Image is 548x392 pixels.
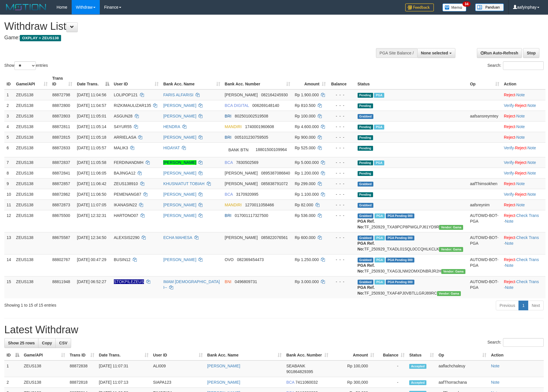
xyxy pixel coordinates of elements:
span: Copy 3170920995 to clipboard [236,192,258,197]
a: HENDRA [163,124,180,129]
span: 88872800 [52,103,70,108]
span: Rp 5.000.000 [295,160,319,165]
span: 88872833 [52,146,70,150]
td: ZEUS138 [14,168,50,178]
span: 88872873 [52,203,70,207]
span: Copy 082369454473 to clipboard [237,257,264,262]
a: Check Trans [516,279,539,284]
th: ID: activate to sort column descending [4,350,22,360]
span: [DATE] 11:05:57 [77,146,106,150]
span: ZEUS138910 [114,181,138,186]
td: 1 [4,89,14,100]
span: ASGUN28 [114,114,132,118]
td: · [502,132,545,142]
a: Reject [515,146,526,150]
span: Copy 1270011058466 to clipboard [245,203,274,207]
span: [PERSON_NAME] [225,93,258,97]
th: Game/API: activate to sort column ascending [14,73,50,89]
span: Pending [358,171,373,176]
span: Copy 1740001960608 to clipboard [245,124,274,129]
span: PGA Pending [386,236,414,240]
a: Reject [515,192,526,197]
span: Pending [358,125,373,130]
span: [PERSON_NAME] [225,235,258,240]
td: · [502,89,545,100]
a: [PERSON_NAME] [207,380,240,385]
td: ZEUS138 [14,232,50,254]
th: Bank Acc. Name: activate to sort column ascending [205,350,284,360]
input: Search: [503,61,544,70]
span: 88811948 [52,279,70,284]
span: Pending [358,146,373,151]
span: Marked by aafnoeunsreypich [374,160,384,165]
td: ZEUS138 [14,111,50,121]
b: PGA Ref. No: [358,263,375,273]
span: BAJINGA12 [114,171,135,175]
span: Copy [42,341,52,345]
td: · [502,178,545,189]
span: [DATE] 12:32:31 [77,213,106,218]
span: 88872841 [52,171,70,175]
span: 88872857 [52,181,70,186]
a: Reject [504,93,515,97]
a: [PERSON_NAME] [163,213,196,218]
a: Reject [515,171,526,175]
td: 9 [4,178,14,189]
span: Grabbed [358,182,374,187]
td: ZEUS138 [14,121,50,132]
span: Marked by aafsreyleap [375,258,385,262]
span: Rp 82.000 [295,203,313,207]
div: - - - [330,145,353,151]
span: Rp 1.250.000 [295,257,319,262]
td: 6 [4,142,14,157]
span: Rp 100.000 [295,114,315,118]
a: [PERSON_NAME] [163,103,196,108]
a: [PERSON_NAME] [163,171,196,175]
a: Note [516,93,525,97]
a: 1 [518,301,528,310]
td: · · [502,142,545,157]
a: Stop [523,48,539,58]
td: · [502,199,545,210]
th: ID [4,73,14,89]
td: 14 [4,254,14,276]
span: Rp 600.000 [295,235,315,240]
span: [PERSON_NAME] [225,171,258,175]
span: Show 25 rows [8,341,35,345]
a: Note [516,135,525,140]
td: AUTOWD-BOT-PGA [468,210,502,232]
a: Note [516,124,525,129]
b: PGA Ref. No: [358,219,375,229]
a: Reject [504,213,515,218]
span: BCA DIGITAL [225,103,249,108]
a: Reject [515,160,526,165]
th: Date Trans.: activate to sort column descending [75,73,111,89]
span: 88872811 [52,124,70,129]
span: Copy 017001117327500 to clipboard [235,213,268,218]
a: [PERSON_NAME] [163,192,196,197]
span: [DATE] 11:04:57 [77,103,106,108]
th: Trans ID: activate to sort column ascending [50,73,75,89]
span: Rp 900.000 [295,135,315,140]
span: [PERSON_NAME] [225,181,258,186]
div: - - - [330,134,353,140]
a: Note [505,285,514,290]
span: OVO [225,257,234,262]
a: Note [527,146,536,150]
td: TF_250930_TXAG3LNM2OMXDNBRJR2H [355,254,468,276]
a: KHUSNIATUT TOBIAH [163,181,204,186]
span: Marked by aafpengsreynich [375,236,385,240]
span: Vendor URL: https://trx31.1velocity.biz [439,247,463,252]
h1: Withdraw List [4,21,360,32]
a: Note [516,181,525,186]
a: Note [527,192,536,197]
td: · · [502,157,545,168]
span: Rp 4.600.000 [295,124,319,129]
span: ALEXSIS2290 [114,235,140,240]
td: aafsansreymtey [468,111,502,121]
td: · [502,111,545,121]
span: Copy 006269148140 to clipboard [252,103,279,108]
img: Button%20Memo.svg [442,3,467,11]
a: Note [491,380,500,385]
td: 7 [4,157,14,168]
